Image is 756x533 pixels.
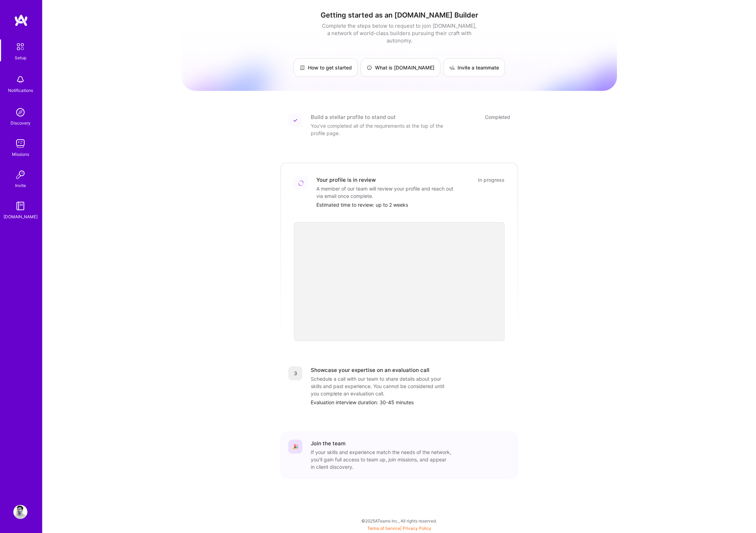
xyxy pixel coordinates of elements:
[485,113,510,121] div: Completed
[293,118,297,122] img: Completed
[294,222,505,341] iframe: video
[443,58,505,77] a: Invite a teammate
[13,505,27,519] img: User Avatar
[13,105,27,119] img: discovery
[15,182,26,189] div: Invite
[13,39,28,54] img: setup
[311,122,451,137] div: You've completed all of the requirements at the top of the profile page.
[12,151,29,158] div: Missions
[449,65,455,71] img: Invite a teammate
[311,440,346,447] div: Join the team
[13,136,27,151] img: teamwork
[288,366,302,380] div: 3
[13,73,27,87] img: bell
[316,176,376,184] div: Your profile is in review
[320,22,478,44] div: Complete the steps below to request to join [DOMAIN_NAME], a network of world-class builders purs...
[288,440,302,454] div: 🎉
[403,526,431,531] a: Privacy Policy
[182,11,617,19] h1: Getting started as an [DOMAIN_NAME] Builder
[311,399,510,406] div: Evaluation interview duration: 30-45 minutes
[311,366,429,374] div: Showcase your expertise on an evaluation call
[367,65,372,71] img: What is A.Team
[12,505,29,519] a: User Avatar
[361,58,440,77] a: What is [DOMAIN_NAME]
[311,448,451,471] div: If your skills and experience match the needs of the network, you’ll gain full access to team up,...
[13,199,27,213] img: guide book
[8,87,33,94] div: Notifications
[294,58,358,77] a: How to get started
[316,185,457,200] div: A member of our team will review your profile and reach out via email once complete.
[478,176,505,184] div: In progress
[15,54,26,61] div: Setup
[298,180,304,186] img: Loading
[14,14,28,27] img: logo
[42,512,756,529] div: © 2025 ATeams Inc., All rights reserved.
[13,168,27,182] img: Invite
[316,201,505,208] div: Estimated time to review: up to 2 weeks
[4,213,38,220] div: [DOMAIN_NAME]
[367,526,431,531] span: |
[311,375,451,397] div: Schedule a call with our team to share details about your skills and past experience. You cannot ...
[311,113,396,121] div: Build a stellar profile to stand out
[11,119,31,127] div: Discovery
[367,526,400,531] a: Terms of Service
[300,65,305,71] img: How to get started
